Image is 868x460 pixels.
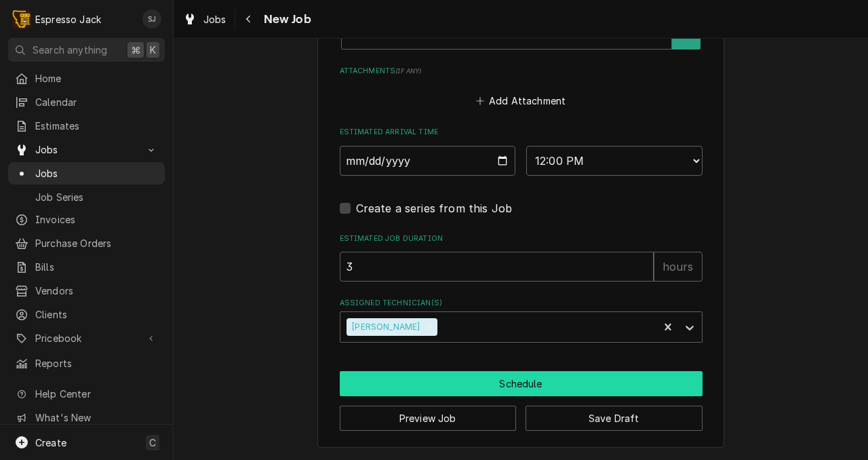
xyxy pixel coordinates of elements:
[526,406,703,431] button: Save Draft
[340,298,703,309] label: Assigned Technician(s)
[340,233,703,244] label: Estimated Job Duration
[395,67,421,75] span: ( if any )
[654,252,703,282] div: hours
[340,406,517,431] button: Preview Job
[203,12,226,26] span: Jobs
[35,190,158,204] span: Job Series
[12,9,31,28] div: E
[8,115,165,137] a: Estimates
[35,119,158,133] span: Estimates
[35,142,138,157] span: Jobs
[131,43,140,57] span: ⌘
[35,410,157,425] span: What's New
[35,212,158,227] span: Invoices
[340,146,516,176] input: Date
[260,10,311,28] span: New Job
[347,318,422,336] div: [PERSON_NAME]
[526,146,703,176] select: Time Select
[340,66,703,111] div: Attachments
[340,127,703,175] div: Estimated Arrival Time
[8,352,165,375] a: Reports
[35,166,158,180] span: Jobs
[8,91,165,113] a: Calendar
[35,12,101,26] div: Espresso Jack
[35,284,158,298] span: Vendors
[8,280,165,302] a: Vendors
[35,236,158,250] span: Purchase Orders
[8,162,165,185] a: Jobs
[35,331,138,345] span: Pricebook
[340,371,703,431] div: Button Group
[8,327,165,349] a: Go to Pricebook
[340,298,703,342] div: Assigned Technician(s)
[340,127,703,138] label: Estimated Arrival Time
[35,356,158,370] span: Reports
[8,208,165,231] a: Invoices
[35,95,158,109] span: Calendar
[356,200,513,216] label: Create a series from this Job
[8,383,165,405] a: Go to Help Center
[8,138,165,161] a: Go to Jobs
[142,9,161,28] div: Samantha Janssen's Avatar
[8,38,165,62] button: Search anything⌘K
[35,71,158,85] span: Home
[8,232,165,254] a: Purchase Orders
[8,67,165,90] a: Home
[12,9,31,28] div: Espresso Jack's Avatar
[142,9,161,28] div: SJ
[8,406,165,429] a: Go to What's New
[8,303,165,326] a: Clients
[35,387,157,401] span: Help Center
[340,396,703,431] div: Button Group Row
[340,371,703,396] div: Button Group Row
[8,256,165,278] a: Bills
[35,260,158,274] span: Bills
[422,318,437,336] div: Remove Samantha Janssen
[340,66,703,77] label: Attachments
[340,371,703,396] button: Schedule
[473,92,568,111] button: Add Attachment
[149,436,156,450] span: C
[35,437,66,448] span: Create
[340,233,703,282] div: Estimated Job Duration
[35,307,158,322] span: Clients
[8,186,165,208] a: Job Series
[178,8,232,31] a: Jobs
[150,43,156,57] span: K
[33,43,107,57] span: Search anything
[238,8,260,30] button: Navigate back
